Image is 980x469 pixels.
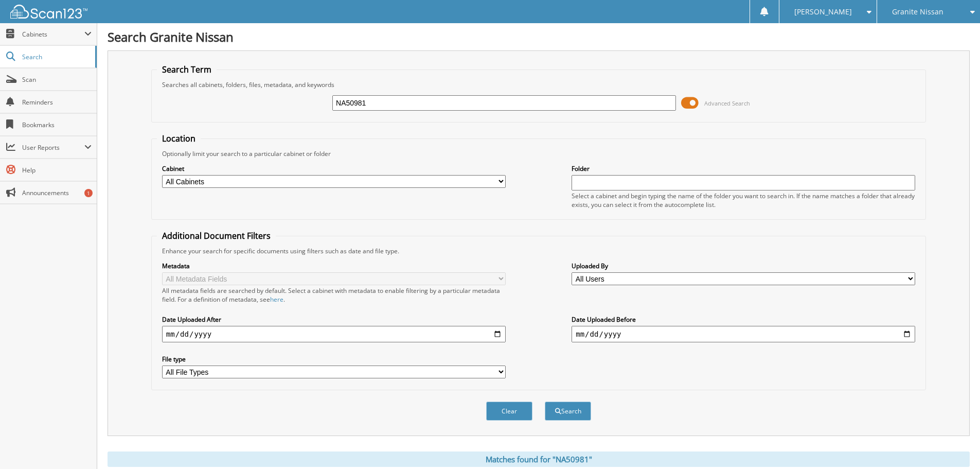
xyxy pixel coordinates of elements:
[545,402,591,421] button: Search
[22,120,92,129] span: Bookmarks
[108,28,970,45] h1: Search Granite Nissan
[108,451,970,467] div: Matches found for "NA50981"
[572,262,915,270] label: Uploaded By
[22,188,92,197] span: Announcements
[84,189,93,197] div: 1
[22,53,90,61] span: Search
[22,98,92,107] span: Reminders
[22,75,92,84] span: Scan
[162,315,506,324] label: Date Uploaded After
[486,402,532,421] button: Clear
[794,9,852,15] span: [PERSON_NAME]
[162,326,506,342] input: start
[162,262,506,270] label: Metadata
[892,9,943,15] span: Granite Nissan
[10,5,87,19] img: scan123-logo-white.svg
[162,164,506,173] label: Cabinet
[572,315,915,324] label: Date Uploaded Before
[572,192,915,209] div: Select a cabinet and begin typing the name of the folder you want to search in. If the name match...
[157,247,920,255] div: Enhance your search for specific documents using filters such as date and file type.
[157,80,920,89] div: Searches all cabinets, folders, files, metadata, and keywords
[22,30,84,39] span: Cabinets
[572,164,915,173] label: Folder
[157,230,276,241] legend: Additional Document Filters
[572,326,915,342] input: end
[157,133,201,144] legend: Location
[270,295,283,304] a: here
[22,143,84,152] span: User Reports
[162,355,506,363] label: File type
[157,149,920,158] div: Optionally limit your search to a particular cabinet or folder
[157,64,217,75] legend: Search Term
[704,99,750,107] span: Advanced Search
[162,286,506,304] div: All metadata fields are searched by default. Select a cabinet with metadata to enable filtering b...
[22,166,92,175] span: Help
